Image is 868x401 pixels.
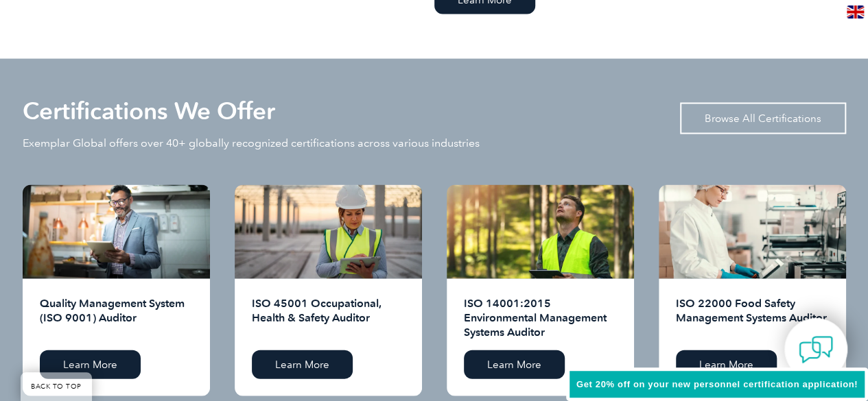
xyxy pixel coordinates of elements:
a: Learn More [676,350,777,379]
span: Get 20% off on your new personnel certification application! [576,379,858,389]
h2: ISO 14001:2015 Environmental Management Systems Auditor [464,296,617,340]
h2: ISO 45001 Occupational, Health & Safety Auditor [252,296,405,340]
a: Learn More [252,350,353,379]
p: Exemplar Global offers over 40+ globally recognized certifications across various industries [23,136,480,151]
h2: Quality Management System (ISO 9001) Auditor [40,296,193,340]
a: Browse All Certifications [680,103,846,134]
img: contact-chat.png [799,332,833,367]
img: en [847,5,864,19]
h2: ISO 22000 Food Safety Management Systems Auditor [676,296,829,340]
a: BACK TO TOP [21,372,92,401]
h2: Certifications We Offer [23,100,275,122]
a: Learn More [40,350,141,379]
a: Learn More [464,350,565,379]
